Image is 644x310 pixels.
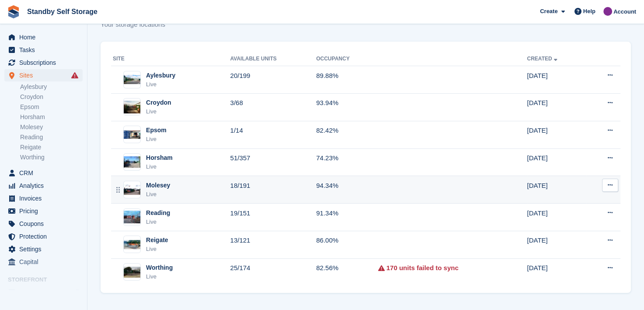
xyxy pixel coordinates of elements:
div: Live [146,80,175,89]
a: Created [527,56,559,62]
a: menu [4,167,83,179]
td: [DATE] [527,121,586,148]
img: Image of Molesey site [124,184,140,195]
td: 19/151 [230,204,316,231]
td: [DATE] [527,93,586,121]
img: Image of Reading site [124,211,140,223]
th: Site [111,52,230,66]
div: Horsham [146,153,173,162]
a: menu [4,31,83,43]
div: Croydon [146,98,171,107]
span: Subscriptions [19,56,72,69]
a: menu [4,230,83,243]
td: [DATE] [527,176,586,204]
td: 94.34% [316,176,378,204]
a: menu [4,286,83,299]
div: Molesey [146,181,170,190]
img: Image of Worthing site [124,267,140,278]
span: Sites [19,69,72,81]
a: Horsham [20,113,83,121]
a: Epsom [20,103,83,111]
a: menu [4,205,83,217]
span: Home [19,31,72,43]
div: Epsom [146,126,167,135]
span: Storefront [8,275,87,284]
a: menu [4,180,83,192]
span: Booking Portal [19,286,72,299]
img: Image of Horsham site [124,156,140,168]
a: menu [4,218,83,230]
a: menu [4,192,83,204]
div: Live [146,218,170,226]
a: Standby Self Storage [24,4,101,19]
a: Worthing [20,153,83,162]
a: Croydon [20,93,83,101]
p: Your storage locations [101,20,165,30]
a: Aylesbury [20,83,83,91]
div: Aylesbury [146,71,175,80]
td: [DATE] [527,66,586,94]
td: 13/121 [230,231,316,258]
span: CRM [19,167,72,179]
div: Reigate [146,236,168,245]
div: Live [146,245,168,254]
th: Available Units [230,52,316,66]
div: Live [146,107,171,116]
a: Reigate [20,143,83,151]
div: Live [146,272,173,281]
a: menu [4,69,83,81]
img: Image of Aylesbury site [124,75,140,84]
td: 74.23% [316,148,378,176]
td: 18/191 [230,176,316,204]
td: 86.00% [316,231,378,258]
a: 170 units failed to sync [386,263,459,273]
td: 20/199 [230,66,316,94]
span: Tasks [19,44,72,56]
span: Settings [19,243,72,255]
a: Preview store [72,287,83,298]
td: 89.88% [316,66,378,94]
a: menu [4,256,83,268]
span: Account [613,7,636,16]
td: 1/14 [230,121,316,148]
i: Smart entry sync failures have occurred [71,72,78,79]
div: Reading [146,208,170,218]
a: menu [4,243,83,255]
span: Analytics [19,180,72,192]
td: [DATE] [527,258,586,285]
td: 82.56% [316,258,378,285]
td: 93.94% [316,93,378,121]
span: Pricing [19,205,72,217]
div: Live [146,190,170,199]
a: Reading [20,133,83,141]
td: [DATE] [527,148,586,176]
img: Image of Croydon site [124,101,140,113]
span: Capital [19,256,72,268]
a: menu [4,44,83,56]
th: Occupancy [316,52,378,66]
img: Image of Reigate site [124,240,140,250]
a: menu [4,56,83,69]
td: [DATE] [527,231,586,258]
a: Molesey [20,123,83,131]
img: Sue Ford [603,7,612,16]
div: Live [146,162,173,171]
div: Worthing [146,263,173,272]
td: 82.42% [316,121,378,148]
td: 3/68 [230,93,316,121]
td: 51/357 [230,148,316,176]
div: Live [146,135,167,144]
span: Coupons [19,218,72,230]
span: Create [540,7,557,16]
span: Help [583,7,595,16]
img: stora-icon-8386f47178a22dfd0bd8f6a31ec36ba5ce8667c1dd55bd0f319d3a0aa187defe.svg [7,5,20,18]
td: [DATE] [527,204,586,231]
span: Protection [19,230,72,243]
span: Invoices [19,192,72,204]
img: Image of Epsom site [124,130,140,139]
td: 25/174 [230,258,316,285]
td: 91.34% [316,204,378,231]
